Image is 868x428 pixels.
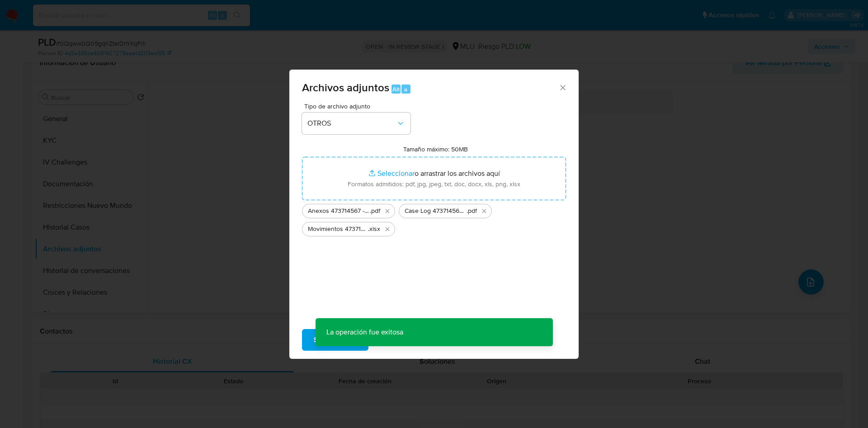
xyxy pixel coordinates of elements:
span: .pdf [370,207,380,216]
span: Cancelar [384,330,413,350]
button: Subir archivo [302,329,368,351]
span: .pdf [467,207,477,216]
button: Cerrar [558,83,566,91]
ul: Archivos seleccionados [302,200,566,236]
label: Tamaño máximo: 50MB [403,145,468,153]
span: Alt [392,85,400,94]
button: Eliminar Movimientos 473714567 - 09_09_2025.xlsx [382,224,393,235]
span: .xlsx [368,225,380,234]
span: a [404,85,407,94]
button: OTROS [302,113,410,134]
p: La operación fue exitosa [316,318,414,346]
button: Eliminar Case Log 473714567 - 09_09_2025 - NIVEL 1.pdf [479,206,490,216]
span: Subir archivo [314,330,357,350]
span: Movimientos 473714567 - 09_09_2025 [308,225,368,234]
span: Anexos 473714567 - 09_09_2025 [308,207,370,216]
span: Archivos adjuntos [302,80,389,95]
button: Eliminar Anexos 473714567 - 09_09_2025.pdf [382,206,393,216]
span: Case Log 473714567 - 09_09_2025 - NIVEL 1 [405,207,467,216]
span: OTROS [307,119,396,128]
span: Tipo de archivo adjunto [304,103,413,109]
